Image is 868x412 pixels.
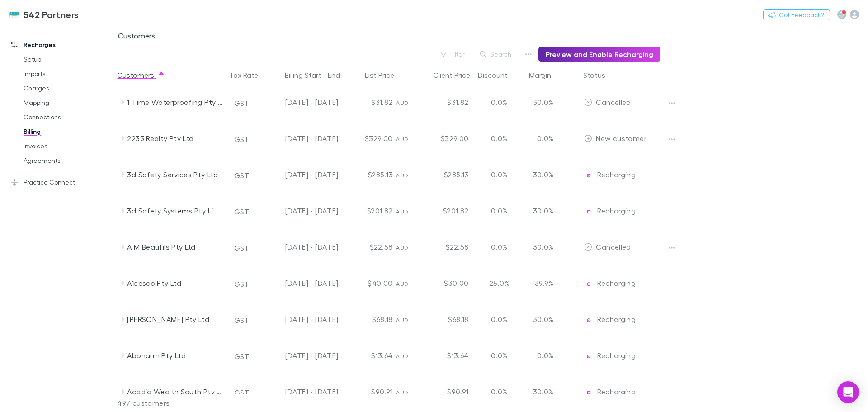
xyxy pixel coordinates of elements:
div: $13.64 [418,337,472,374]
div: $40.00 [342,265,396,301]
p: 30.0% [530,242,553,252]
button: GST [230,277,253,291]
button: Discount [478,66,519,84]
div: $22.58 [418,229,472,265]
div: $285.13 [342,156,396,193]
a: Setup [14,52,122,66]
div: A'besco Pty Ltd [127,265,223,301]
span: Recharging [597,279,636,287]
div: Acadia Wealth South Pty LtdGST[DATE] - [DATE]$90.91AUD$90.910.0%30.0%EditRechargingRecharging [117,374,699,410]
button: Tax Rate [229,66,269,84]
button: Client Price [433,66,481,84]
a: Billing [14,124,122,139]
span: Recharging [597,206,636,215]
button: List Price [365,66,405,84]
span: Customers [118,31,155,43]
p: 30.0% [530,386,553,397]
div: 0.0% [472,229,526,265]
div: 497 customers [117,394,226,412]
button: GST [230,96,253,110]
p: 39.9% [530,278,553,289]
span: Recharging [597,387,636,396]
div: $68.18 [342,301,396,337]
a: 542 Partners [4,4,85,25]
div: [DATE] - [DATE] [264,374,338,410]
div: 0.0% [472,374,526,410]
img: Recharging [584,388,593,397]
a: Invoices [14,139,122,153]
div: Abpharm Pty Ltd [127,337,223,374]
div: 1 Time Waterproofing Pty LtdGST[DATE] - [DATE]$31.82AUD$31.820.0%30.0%EditCancelled [117,84,699,120]
div: A M Beaufils Pty Ltd [127,229,223,265]
div: 0.0% [472,193,526,229]
div: $201.82 [342,193,396,229]
span: Cancelled [596,98,631,106]
button: Got Feedback? [763,9,830,20]
a: Mapping [14,95,122,110]
button: GST [230,349,253,364]
button: GST [230,204,253,219]
span: Cancelled [596,242,631,251]
a: Connections [14,110,122,124]
span: AUD [396,280,408,287]
p: 30.0% [530,205,553,216]
p: 30.0% [530,314,553,325]
div: A'besco Pty LtdGST[DATE] - [DATE]$40.00AUD$30.0025.0%39.9%EditRechargingRecharging [117,265,699,301]
span: AUD [396,99,408,106]
button: Preview and Enable Recharging [538,47,660,62]
span: Recharging [597,315,636,323]
div: $90.91 [342,374,396,410]
a: Practice Connect [2,175,122,189]
a: Imports [14,66,122,81]
p: 0.0% [530,133,553,144]
div: Acadia Wealth South Pty Ltd [127,374,223,410]
div: $201.82 [418,193,472,229]
a: Recharges [2,38,122,52]
div: 0.0% [472,301,526,337]
button: Margin [529,66,562,84]
div: 0.0% [472,84,526,120]
p: 0.0% [530,350,553,361]
p: 30.0% [530,169,553,180]
img: 542 Partners's Logo [9,9,20,20]
div: Abpharm Pty LtdGST[DATE] - [DATE]$13.64AUD$13.640.0%0.0%EditRechargingRecharging [117,337,699,374]
div: $30.00 [418,265,472,301]
div: 3d Safety Systems Pty Limited [127,193,223,229]
div: $13.64 [342,337,396,374]
span: Recharging [597,170,636,179]
span: AUD [396,208,408,215]
div: [DATE] - [DATE] [264,337,338,374]
img: Recharging [584,279,593,289]
button: GST [230,313,253,327]
div: 3d Safety Services Pty Ltd [127,156,223,193]
button: GST [230,132,253,147]
div: 3d Safety Services Pty LtdGST[DATE] - [DATE]$285.13AUD$285.130.0%30.0%EditRechargingRecharging [117,156,699,193]
div: Open Intercom Messenger [837,381,859,403]
span: AUD [396,172,408,179]
span: New customer [596,134,646,142]
div: [DATE] - [DATE] [264,120,338,156]
span: AUD [396,136,408,142]
div: 0.0% [472,120,526,156]
div: 0.0% [472,337,526,374]
div: $22.58 [342,229,396,265]
div: $68.18 [418,301,472,337]
div: $31.82 [418,84,472,120]
div: $329.00 [342,120,396,156]
div: 2233 Realty Pty Ltd [127,120,223,156]
div: $31.82 [342,84,396,120]
span: AUD [396,353,408,360]
div: 3d Safety Systems Pty LimitedGST[DATE] - [DATE]$201.82AUD$201.820.0%30.0%EditRechargingRecharging [117,193,699,229]
div: 2233 Realty Pty LtdGST[DATE] - [DATE]$329.00AUD$329.000.0%0.0%EditNew customer [117,120,699,156]
img: Recharging [584,352,593,361]
button: Search [476,49,517,60]
a: Charges [14,81,122,95]
div: [DATE] - [DATE] [264,301,338,337]
span: Recharging [597,351,636,360]
img: Recharging [584,316,593,325]
div: [PERSON_NAME] Pty LtdGST[DATE] - [DATE]$68.18AUD$68.180.0%30.0%EditRechargingRecharging [117,301,699,337]
button: Billing Start - End [285,66,351,84]
img: Recharging [584,171,593,180]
